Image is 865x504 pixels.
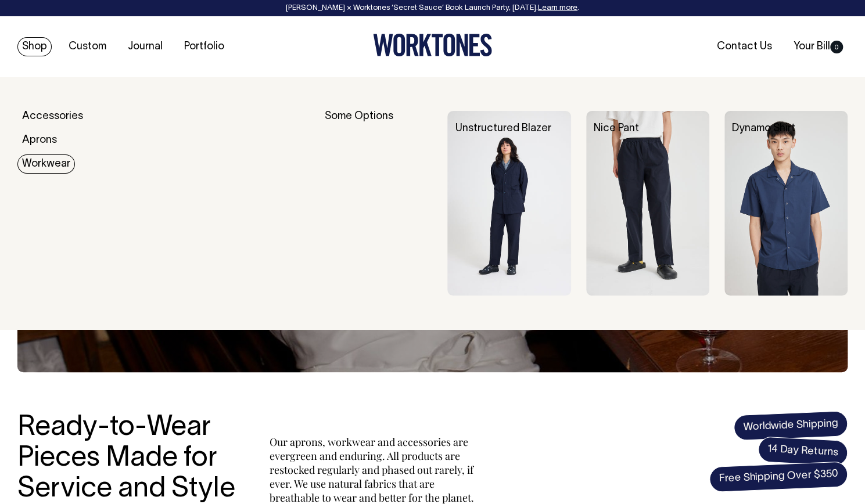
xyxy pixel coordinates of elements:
[758,436,848,466] span: 14 Day Returns
[17,131,62,150] a: Aprons
[447,111,570,296] img: Unstructured Blazer
[830,41,843,53] span: 0
[586,111,709,296] img: Nice Pant
[17,154,75,174] a: Workwear
[732,124,795,134] a: Dynamo Shirt
[64,37,111,56] a: Custom
[12,4,853,12] div: [PERSON_NAME] × Worktones ‘Secret Sauce’ Book Launch Party, [DATE]. .
[180,37,229,56] a: Portfolio
[724,111,848,296] img: Dynamo Shirt
[712,37,777,56] a: Contact Us
[17,37,52,56] a: Shop
[17,107,88,126] a: Accessories
[789,37,848,56] a: Your Bill0
[325,111,433,296] div: Some Options
[709,461,848,492] span: Free Shipping Over $350
[594,124,639,134] a: Nice Pant
[733,411,848,441] span: Worldwide Shipping
[455,124,551,134] a: Unstructured Blazer
[123,37,167,56] a: Journal
[538,5,577,12] a: Learn more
